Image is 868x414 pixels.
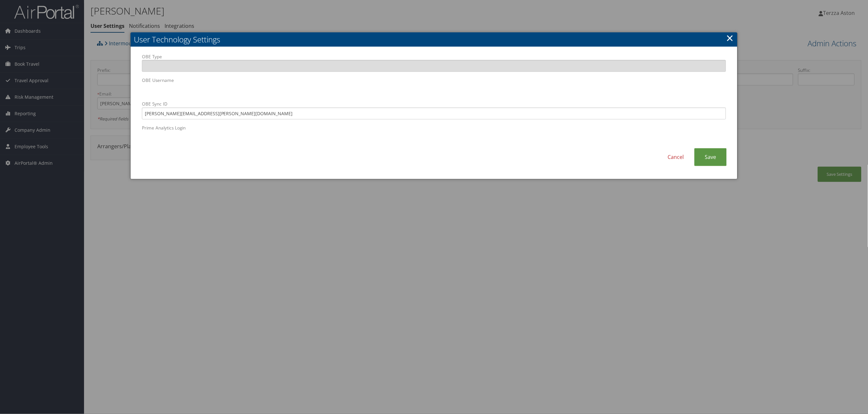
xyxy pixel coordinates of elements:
label: OBE Username [142,77,726,95]
h2: User Technology Settings [131,32,738,47]
a: Cancel [658,148,694,166]
a: Close [726,31,734,44]
input: OBE Type [142,60,726,72]
label: OBE Sync ID [142,101,726,119]
label: Prime Analytics Login [142,125,726,143]
input: OBE Sync ID [142,107,726,119]
a: Save [694,148,727,166]
label: OBE Type [142,53,726,72]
